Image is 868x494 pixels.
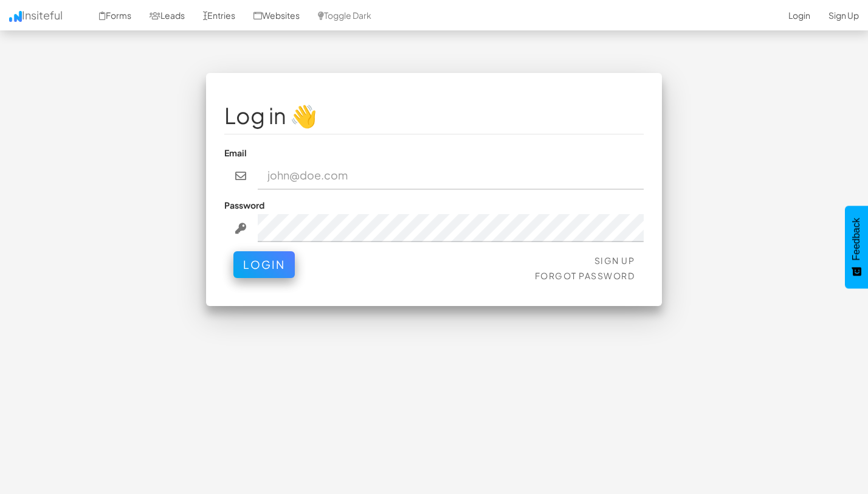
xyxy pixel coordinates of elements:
img: icon.png [9,11,22,22]
label: Password [224,199,264,211]
button: Feedback - Show survey [845,206,868,288]
h1: Log in 👋 [224,103,644,128]
input: john@doe.com [258,162,644,190]
a: Sign Up [594,255,635,266]
label: Email [224,147,247,159]
button: Login [233,251,295,278]
a: Forgot Password [535,270,635,281]
span: Feedback [851,218,862,260]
